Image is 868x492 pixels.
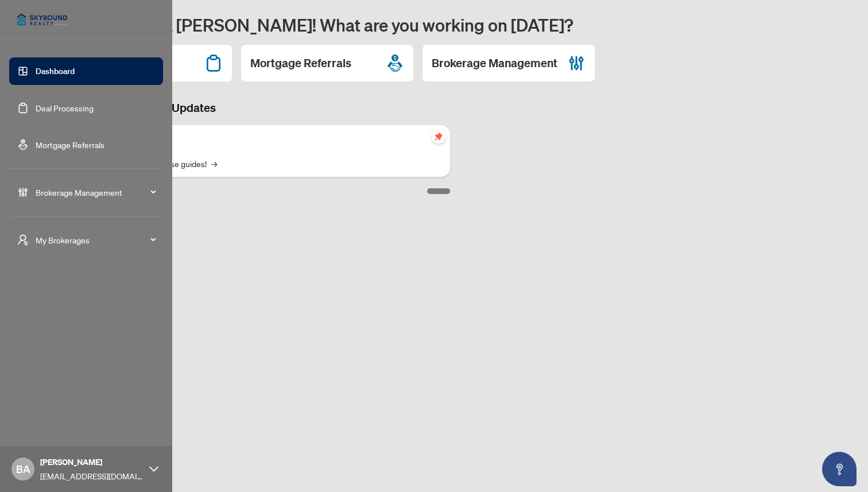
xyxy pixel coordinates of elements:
[40,456,144,468] span: [PERSON_NAME]
[121,132,441,145] p: Self-Help
[17,234,29,246] span: user-switch
[60,14,854,36] h1: Welcome back [PERSON_NAME]! What are you working on [DATE]?
[36,140,104,150] a: Mortgage Referrals
[36,66,75,76] a: Dashboard
[40,470,144,482] span: [EMAIL_ADDRESS][DOMAIN_NAME]
[432,130,445,144] span: pushpin
[60,100,450,116] h3: Brokerage & Industry Updates
[822,452,857,486] button: Open asap
[9,6,75,33] img: logo
[36,186,155,199] span: Brokerage Management
[36,234,155,246] span: My Brokerages
[36,103,94,113] a: Deal Processing
[211,157,217,170] span: →
[250,55,351,71] h2: Mortgage Referrals
[16,461,30,477] span: BA
[432,55,557,71] h2: Brokerage Management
